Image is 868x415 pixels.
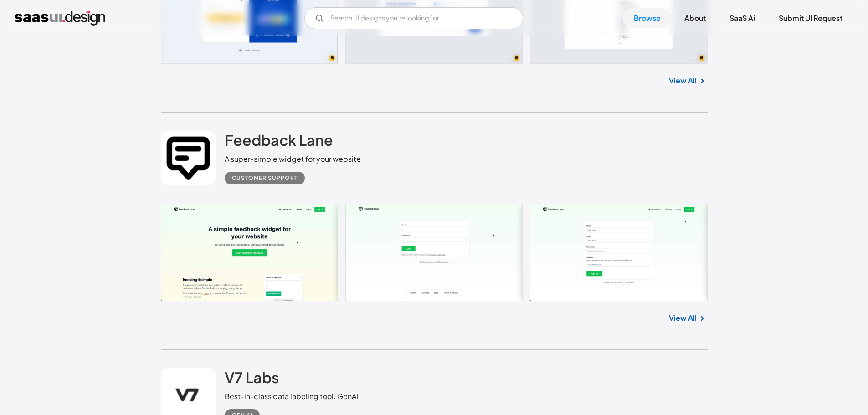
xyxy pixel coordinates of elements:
input: Search UI designs you're looking for... [304,7,523,29]
a: View All [669,313,697,323]
a: SaaS Ai [719,8,766,28]
a: Browse [623,8,672,28]
div: Customer Support [232,173,298,184]
a: View All [669,75,697,86]
a: Submit UI Request [768,8,853,28]
a: V7 Labs [225,368,279,391]
form: Email Form [304,7,523,29]
h2: V7 Labs [225,368,279,386]
div: Best-in-class data labeling tool. GenAI [225,391,358,402]
a: home [15,11,105,26]
h2: Feedback Lane [225,131,333,149]
a: About [673,8,717,28]
div: A super-simple widget for your website [225,154,361,164]
a: Feedback Lane [225,131,333,154]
